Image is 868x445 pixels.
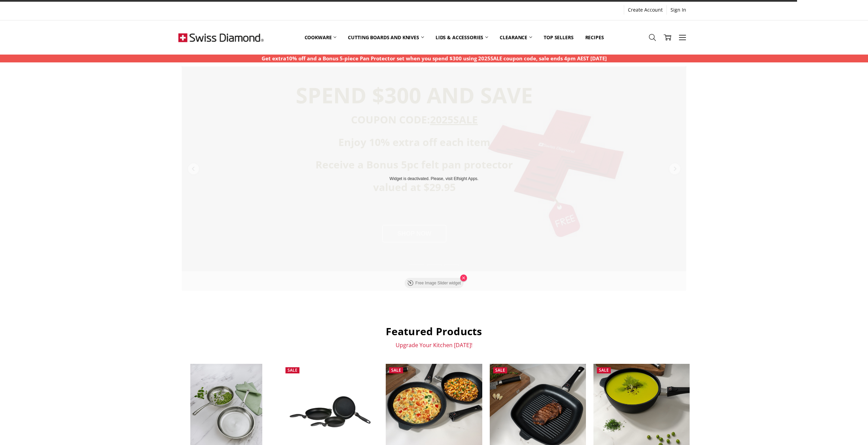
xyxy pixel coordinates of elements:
[430,22,494,53] a: Lids & Accessories
[599,367,609,373] span: Sale
[538,22,579,53] a: Top Sellers
[391,367,401,373] span: Sale
[404,278,464,288] a: Free Image Slider widget
[178,325,690,338] h2: Featured Products
[178,342,690,348] p: Upgrade Your Kitchen [DATE]!
[460,275,467,281] div: Remove Elfsight logo
[288,367,297,373] span: Sale
[282,388,378,436] img: XD Nonstick 3 Piece Fry Pan set - 20CM, 24CM & 28CM
[182,66,686,291] a: Widget is deactivated. Please, visit Elfsight Apps.
[624,5,666,15] a: Create Account
[667,5,690,15] a: Sign In
[579,22,610,53] a: Recipes
[299,22,342,53] a: Cookware
[262,55,607,62] p: Get extra10% off and a Bonus 5-piece Pan Protector set when you spend $300 using 2025SALE coupon ...
[178,20,264,55] img: Free Shipping On Every Order
[495,367,505,373] span: Sale
[494,22,538,53] a: Clearance
[342,22,430,53] a: Cutting boards and knives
